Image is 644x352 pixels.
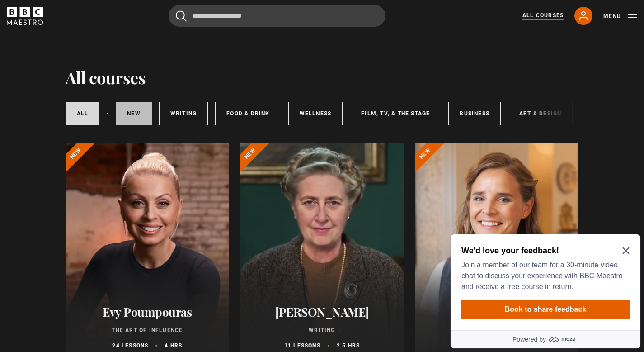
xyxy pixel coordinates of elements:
button: Close Maze Prompt [175,16,183,24]
a: New [116,102,152,125]
a: Business [448,102,501,125]
button: Book to share feedback [14,69,183,89]
h1: All courses [66,68,146,87]
p: 24 lessons [112,342,148,350]
a: Art & Design [508,102,573,125]
a: Powered by maze [4,100,193,118]
a: All Courses [522,11,564,20]
h2: Evy Poumpouras [76,305,219,319]
a: Film, TV, & The Stage [350,102,441,125]
p: Writing [251,326,393,334]
p: Interior Design [426,326,568,334]
a: Food & Drink [215,102,281,125]
svg: BBC Maestro [7,7,43,25]
input: Search [169,5,385,27]
div: Optional study invitation [4,4,193,118]
h2: We'd love your feedback! [14,14,179,25]
a: Writing [159,102,208,125]
p: The Art of Influence [76,326,219,334]
h2: [PERSON_NAME] [426,305,568,319]
h2: [PERSON_NAME] [251,305,393,319]
p: 11 lessons [284,342,320,350]
button: Toggle navigation [603,12,637,21]
p: Join a member of our team for a 30-minute video chat to discuss your experience with BBC Maestro ... [14,29,179,62]
button: Submit the search query [176,10,187,22]
a: Wellness [288,102,343,125]
p: 4 hrs [165,342,182,350]
a: All [66,102,100,125]
p: 2.5 hrs [337,342,360,350]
